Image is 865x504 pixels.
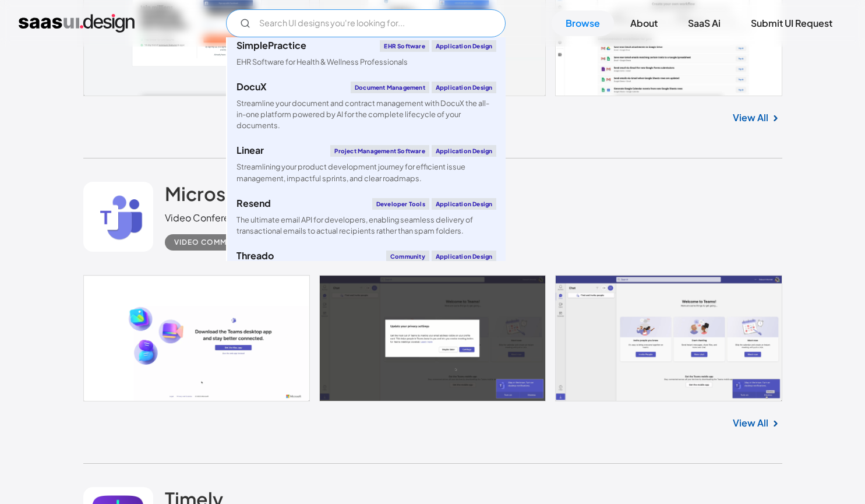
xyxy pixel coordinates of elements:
[227,244,506,296] a: ThreadoCommunityApplication DesignEffortlessly oversee your community on Slack, Discord, GitHub, ...
[432,40,497,52] div: Application Design
[351,82,429,93] div: Document Management
[330,145,429,157] div: Project Management Software
[227,191,506,244] a: ResendDeveloper toolsApplication DesignThe ultimate email API for developers, enabling seamless d...
[372,198,429,210] div: Developer tools
[236,161,496,184] div: Streamlining your product development journey for efficient issue management, impactful sprints, ...
[227,138,506,191] a: LinearProject Management SoftwareApplication DesignStreamlining your product development journey ...
[236,199,271,208] div: Resend
[174,235,276,249] div: Video Communications
[236,41,306,50] div: SimplePractice
[236,214,496,237] div: The ultimate email API for developers, enabling seamless delivery of transactional emails to actu...
[386,251,429,262] div: Community
[236,57,408,68] div: EHR Software for Health & Wellness Professionals
[552,10,614,36] a: Browse
[236,98,496,132] div: Streamline your document and contract management with DocuX the all-in-one platform powered by AI...
[737,10,846,36] a: Submit UI Request
[733,111,768,125] a: View All
[236,251,274,260] div: Threado
[432,198,497,210] div: Application Design
[236,146,264,155] div: Linear
[432,251,497,262] div: Application Design
[165,211,493,225] div: Video Conferencing, Meetings, Calling at home, in the office, and on the go
[165,182,315,205] h2: Microsoft Teams
[432,145,497,157] div: Application Design
[380,40,429,52] div: EHR Software
[227,33,506,75] a: SimplePracticeEHR SoftwareApplication DesignEHR Software for Health & Wellness Professionals
[616,10,672,36] a: About
[432,82,497,93] div: Application Design
[227,75,506,139] a: DocuXDocument ManagementApplication DesignStreamline your document and contract management with D...
[226,9,506,37] form: Email Form
[226,9,506,37] input: Search UI designs you're looking for...
[165,182,315,211] a: Microsoft Teams
[674,10,735,36] a: SaaS Ai
[236,82,267,91] div: DocuX
[19,14,135,33] a: home
[733,416,768,430] a: View All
